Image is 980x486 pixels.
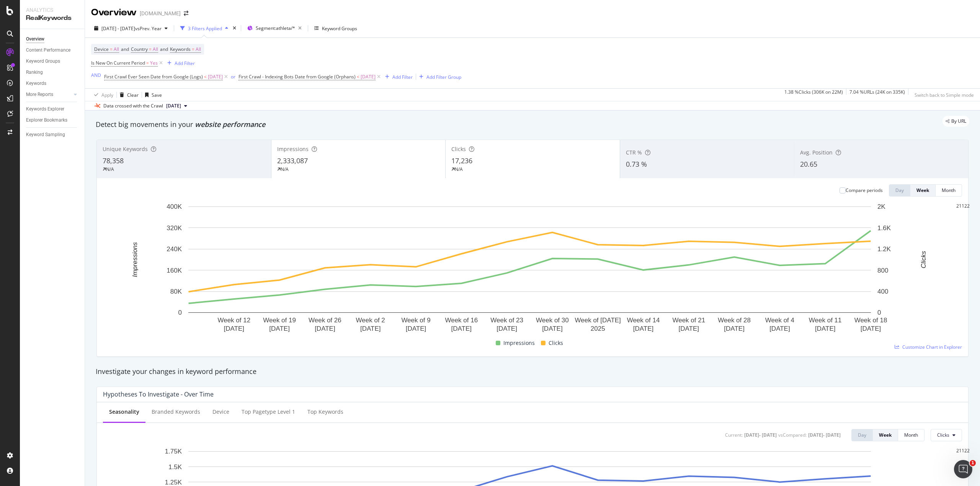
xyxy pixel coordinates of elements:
div: N/A [455,166,463,172]
div: Week [879,432,892,438]
div: [DOMAIN_NAME] [140,10,181,17]
span: All [114,44,119,55]
text: [DATE] [724,325,745,332]
div: RealKeywords [26,14,78,23]
text: Week of 28 [718,317,751,324]
div: N/A [281,166,289,172]
text: Week of 12 [217,317,250,324]
text: [DATE] [542,325,563,332]
text: Week of 23 [490,317,523,324]
text: 2K [877,203,885,210]
text: [DATE] [360,325,381,332]
div: 2 [956,203,959,209]
button: Day [851,429,873,441]
text: 1.6K [877,224,891,232]
div: 2 [967,203,970,209]
span: First Crawl - Indexing Bots Date from Google (Orphans) [238,73,356,80]
text: 1.5K [168,463,182,470]
span: Clicks [937,432,949,438]
text: [DATE] [269,325,290,332]
div: Month [942,187,955,193]
div: Week [916,187,929,193]
span: Unique Keywords [103,145,148,153]
div: Keyword Groups [322,25,357,32]
div: arrow-right-arrow-left [184,11,188,16]
a: Ranking [26,68,79,76]
button: Add Filter [164,59,195,68]
text: 1.75K [165,448,182,455]
div: Day [858,432,866,438]
span: Yes [150,58,158,68]
span: Keywords [170,46,191,52]
button: Save [142,89,162,101]
span: Country [131,46,148,52]
text: [DATE] [679,325,699,332]
svg: A chart. [103,203,956,336]
div: 3 Filters Applied [188,25,222,32]
span: Clicks [451,145,466,153]
text: Week of 4 [765,317,794,324]
div: N/A [106,166,114,172]
div: Clear [127,92,139,98]
button: Add Filter [382,72,413,81]
button: 3 Filters Applied [177,22,231,34]
span: CTR % [626,149,642,156]
div: 1 [962,447,964,454]
a: Overview [26,35,79,43]
text: 1.25K [165,478,182,486]
span: Customize Chart in Explorer [902,344,962,350]
span: = [110,46,113,52]
span: vs Prev. Year [135,25,162,32]
div: Data crossed with the Crawl [103,102,163,109]
div: 2 [964,203,967,209]
button: Add Filter Group [416,72,461,81]
span: Impressions [277,145,309,153]
div: 7.04 % URLs ( 24K on 335K ) [849,89,905,101]
div: Analytics [26,6,78,14]
div: Add Filter [392,74,413,80]
span: Is New On Current Period [91,60,145,66]
div: Add Filter Group [426,74,461,80]
span: = [192,46,194,52]
span: 1 [970,460,976,466]
text: Week of 18 [854,317,887,324]
text: Week of 11 [809,317,842,324]
span: By URL [951,119,966,124]
button: Week [873,429,898,441]
text: Week of 9 [401,317,430,324]
text: Impressions [131,242,139,277]
div: Overview [91,6,137,19]
div: Explorer Bookmarks [26,116,67,124]
div: Investigate your changes in keyword performance [96,367,969,377]
div: Apply [101,92,113,98]
span: [DATE] [361,72,376,82]
div: Switch back to Simple mode [915,92,974,98]
div: 2 [964,447,967,454]
text: 240K [167,245,182,253]
div: 1 [959,447,962,454]
span: Avg. Position [800,149,833,156]
div: Branded Keywords [152,408,200,416]
text: [DATE] [633,325,654,332]
text: Week of 16 [445,317,478,324]
div: [DATE] - [DATE] [808,432,841,438]
div: Overview [26,35,44,43]
span: 0.73 % [626,159,647,169]
button: or [231,73,235,80]
div: Hypotheses to Investigate - Over Time [103,390,214,398]
div: 2 [956,447,959,454]
button: Apply [91,89,113,101]
div: Top Keywords [307,408,343,416]
button: AND [91,72,101,79]
span: All [153,44,158,55]
button: [DATE] - [DATE]vsPrev. Year [91,22,171,34]
span: = [146,60,149,66]
div: More Reports [26,91,53,99]
span: [DATE] - [DATE] [101,25,135,32]
text: [DATE] [497,325,517,332]
span: Clicks [549,338,563,348]
text: 0 [877,309,881,316]
div: Current: [725,432,743,438]
text: Week of 14 [627,317,660,324]
div: Top pagetype Level 1 [242,408,295,416]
